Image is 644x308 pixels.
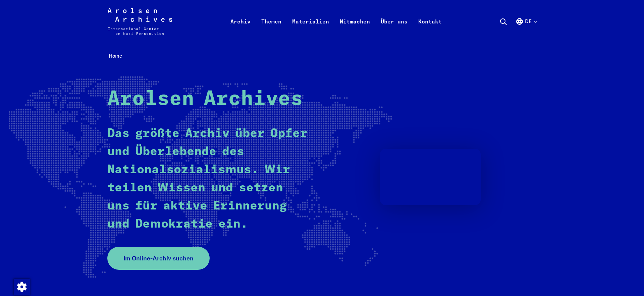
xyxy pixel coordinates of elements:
a: Über uns [375,16,413,43]
a: Archiv [225,16,256,43]
img: Zustimmung ändern [14,279,30,295]
span: Home [109,53,122,59]
strong: Arolsen Archives [107,89,303,109]
span: Im Online-Archiv suchen [123,254,194,263]
a: Kontakt [413,16,447,43]
a: Im Online-Archiv suchen [107,247,210,270]
nav: Breadcrumb [107,51,537,61]
nav: Primär [225,8,447,35]
p: Das größte Archiv über Opfer und Überlebende des Nationalsozialismus. Wir teilen Wissen und setze... [107,125,310,233]
button: Deutsch, Sprachauswahl [516,17,537,42]
a: Themen [256,16,287,43]
a: Mitmachen [334,16,375,43]
a: Materialien [287,16,334,43]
